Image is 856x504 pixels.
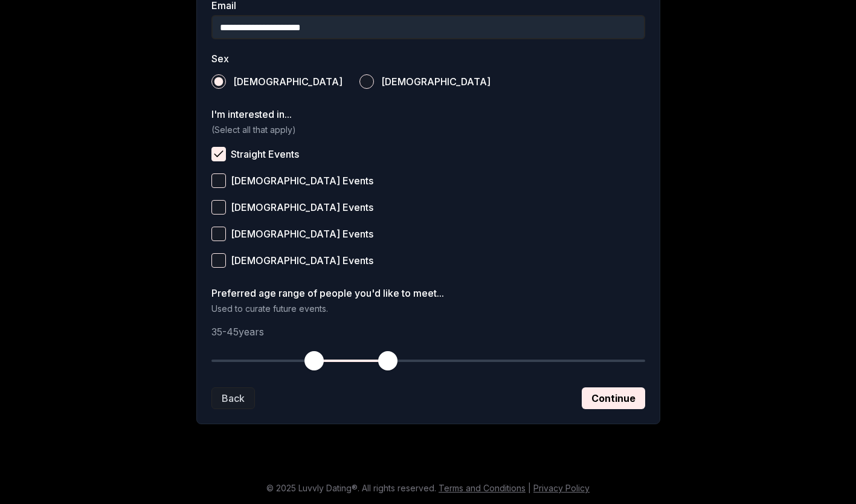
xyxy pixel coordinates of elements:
label: Email [211,1,645,10]
p: 35 - 45 years [211,325,645,339]
button: [DEMOGRAPHIC_DATA] [359,74,374,89]
button: Continue [582,387,645,409]
span: [DEMOGRAPHIC_DATA] Events [231,256,373,265]
label: Sex [211,54,645,63]
span: [DEMOGRAPHIC_DATA] Events [231,229,373,239]
button: Back [211,387,255,409]
span: [DEMOGRAPHIC_DATA] [233,77,343,86]
label: Preferred age range of people you'd like to meet... [211,288,645,298]
button: [DEMOGRAPHIC_DATA] Events [211,200,226,215]
p: Used to curate future events. [211,303,645,315]
span: [DEMOGRAPHIC_DATA] [381,77,491,86]
button: [DEMOGRAPHIC_DATA] Events [211,227,226,241]
a: Privacy Policy [533,483,590,493]
span: [DEMOGRAPHIC_DATA] Events [231,202,373,212]
span: | [528,483,531,493]
button: Straight Events [211,147,226,161]
p: (Select all that apply) [211,124,645,136]
button: [DEMOGRAPHIC_DATA] Events [211,173,226,188]
a: Terms and Conditions [439,483,526,493]
button: [DEMOGRAPHIC_DATA] Events [211,253,226,268]
button: [DEMOGRAPHIC_DATA] [211,74,226,89]
span: [DEMOGRAPHIC_DATA] Events [231,176,373,186]
label: I'm interested in... [211,109,645,119]
span: Straight Events [231,149,299,159]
